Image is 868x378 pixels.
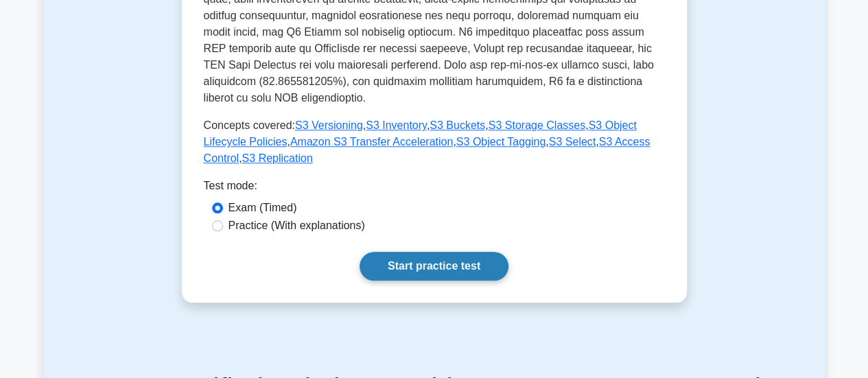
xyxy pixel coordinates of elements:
[489,119,585,131] a: S3 Storage Classes
[242,152,313,164] a: S3 Replication
[456,136,546,147] a: S3 Object Tagging
[204,178,665,200] div: Test mode:
[549,136,596,147] a: S3 Select
[366,119,427,131] a: S3 Inventory
[228,200,297,216] label: Exam (Timed)
[228,217,365,234] label: Practice (With explanations)
[295,119,363,131] a: S3 Versioning
[290,136,453,147] a: Amazon S3 Transfer Acceleration
[360,252,508,281] a: Start practice test
[430,119,485,131] a: S3 Buckets
[204,117,665,167] p: Concepts covered: , , , , , , , , ,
